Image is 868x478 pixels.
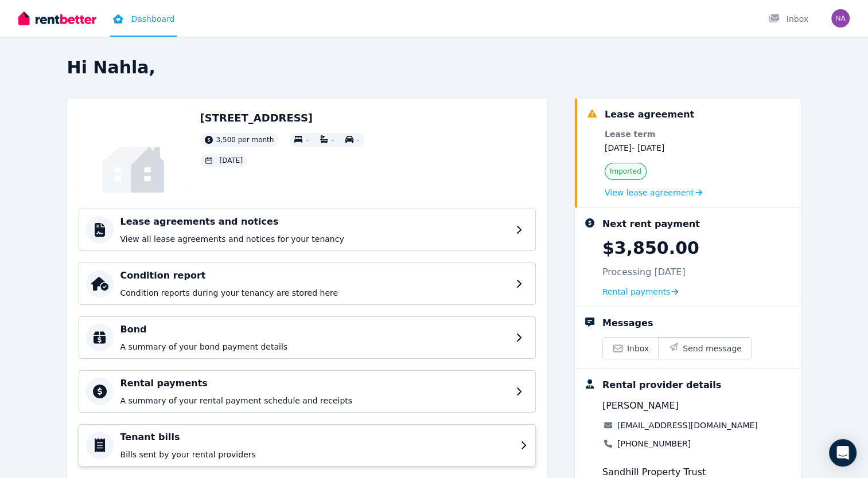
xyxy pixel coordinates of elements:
h4: Rental payments [120,377,509,390]
span: Inbox [627,343,649,354]
a: [EMAIL_ADDRESS][DOMAIN_NAME] [617,420,758,431]
span: 3,500 per month [216,135,274,144]
h2: Hi Nahla, [67,57,801,78]
dd: [DATE] - [DATE] [605,142,702,154]
p: A summary of your rental payment schedule and receipts [120,395,509,406]
span: - [357,136,359,144]
div: Open Intercom Messenger [829,439,857,467]
div: Rental provider details [602,378,721,392]
h4: Bond [120,323,509,336]
div: Messages [602,316,653,330]
p: Bills sent by your rental providers [120,449,513,460]
div: Lease agreement [605,108,694,122]
a: [PHONE_NUMBER] [617,438,691,449]
p: Processing [DATE] [602,265,686,279]
div: Next rent payment [602,217,700,231]
img: RentBetter [18,10,96,27]
span: Imported [610,167,641,176]
img: Property Url [79,110,189,193]
span: [PERSON_NAME] [602,399,679,413]
h2: [STREET_ADDRESS] [200,110,364,126]
p: A summary of your bond payment details [120,341,509,352]
span: Send message [683,343,742,354]
button: Send message [658,338,751,359]
span: View lease agreement [605,187,694,198]
span: - [306,136,308,144]
span: [DATE] [220,156,243,165]
a: Rental payments [602,286,679,297]
h4: Lease agreements and notices [120,215,509,229]
p: $3,850.00 [602,238,699,258]
span: Rental payments [602,286,671,297]
div: Inbox [768,13,808,25]
dt: Lease term [605,128,702,140]
a: Inbox [603,338,658,359]
a: View lease agreement [605,187,702,198]
h4: Tenant bills [120,430,513,444]
h4: Condition report [120,269,509,283]
span: - [332,136,334,144]
img: Nahla Wannous [831,9,850,28]
p: Condition reports during your tenancy are stored here [120,287,509,299]
p: View all lease agreements and notices for your tenancy [120,233,509,245]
